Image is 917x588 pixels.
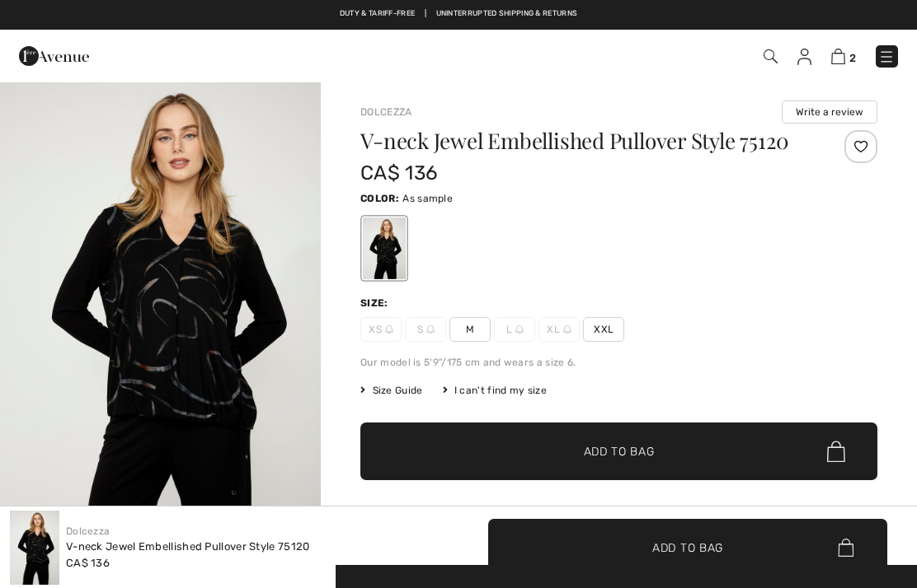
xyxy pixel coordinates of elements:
a: Dolcezza [66,525,110,537]
a: Dolcezza [360,106,411,118]
span: XS [360,317,402,342]
span: As sample [402,193,453,204]
img: V-Neck Jewel Embellished Pullover Style 75120 [10,511,59,585]
div: As sample [363,217,406,279]
button: Write a review [782,100,877,124]
button: Add to Bag [360,422,877,480]
span: XXL [583,317,624,342]
img: ring-m.svg [426,325,435,334]
span: L [494,317,535,342]
span: 2 [849,52,856,64]
img: Search [764,49,778,63]
div: I can't find my size [443,383,547,398]
span: CA$ 136 [360,161,437,184]
div: Our model is 5'9"/175 cm and wears a size 6. [360,355,877,370]
button: Add to Bag [488,519,887,576]
span: Add to Bag [584,443,655,460]
img: ring-m.svg [563,325,571,334]
h1: V-neck Jewel Embellished Pullover Style 75120 [360,130,791,152]
span: Color: [360,193,399,204]
a: 2 [831,46,856,66]
img: Bag.svg [838,539,854,557]
a: 1ère Avenue [19,47,89,63]
span: CA$ 136 [66,557,110,569]
div: Size: [360,296,392,310]
span: Size Guide [360,383,422,398]
img: Shopping Bag [831,49,845,64]
img: Menu [878,49,895,65]
img: My Info [797,49,811,65]
img: 1ère Avenue [19,40,89,72]
div: V-neck Jewel Embellished Pullover Style 75120 [66,539,310,555]
img: ring-m.svg [385,325,393,334]
span: XL [538,317,580,342]
img: ring-m.svg [515,325,524,334]
span: S [405,317,446,342]
img: Bag.svg [827,441,845,462]
span: M [449,317,491,342]
span: Add to Bag [652,539,723,556]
